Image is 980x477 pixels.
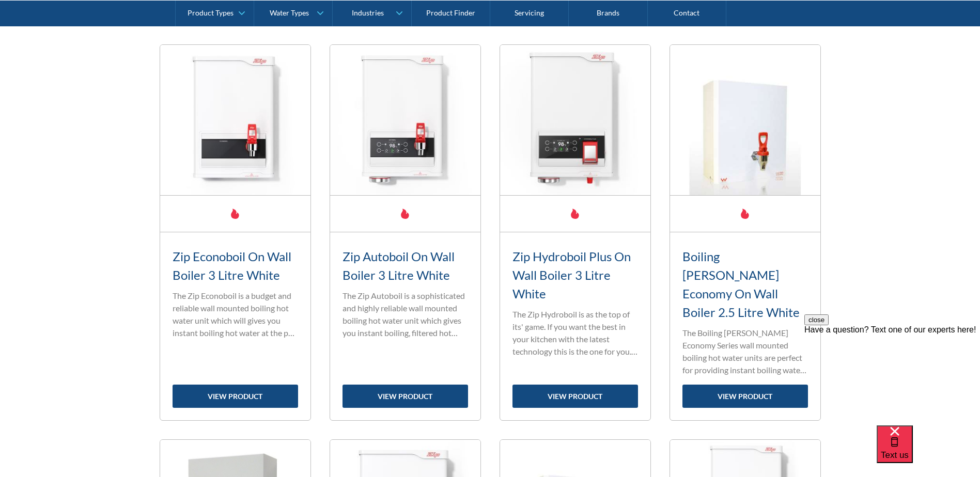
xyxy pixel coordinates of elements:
[682,327,808,376] p: The Boiling [PERSON_NAME] Economy Series wall mounted boiling hot water units are perfect for pro...
[512,308,638,358] p: The Zip Hydroboil is as the top of its' game. If you want the best in your kitchen with the lates...
[682,385,808,408] a: view product
[160,45,310,195] img: Zip Econoboil On Wall Boiler 3 Litre White
[270,8,309,17] div: Water Types
[877,425,980,477] iframe: podium webchat widget bubble
[173,290,298,339] p: The Zip Econoboil is a budget and reliable wall mounted boiling hot water unit which will gives y...
[343,247,468,284] h3: Zip Autoboil On Wall Boiler 3 Litre White
[512,247,638,303] h3: Zip Hydroboil Plus On Wall Boiler 3 Litre White
[804,314,980,438] iframe: podium webchat widget prompt
[670,45,820,195] img: Boiling Billy Economy On Wall Boiler 2.5 Litre White
[343,385,468,408] a: view product
[188,8,234,17] div: Product Types
[500,45,650,195] img: Zip Hydroboil Plus On Wall Boiler 3 Litre White
[512,385,638,408] a: view product
[352,8,384,17] div: Industries
[330,45,480,195] img: Zip Autoboil On Wall Boiler 3 Litre White
[173,385,298,408] a: view product
[173,247,298,284] h3: Zip Econoboil On Wall Boiler 3 Litre White
[343,290,468,339] p: The Zip Autoboil is a sophisticated and highly reliable wall mounted boiling hot water unit which...
[682,247,808,322] h3: Boiling [PERSON_NAME] Economy On Wall Boiler 2.5 Litre White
